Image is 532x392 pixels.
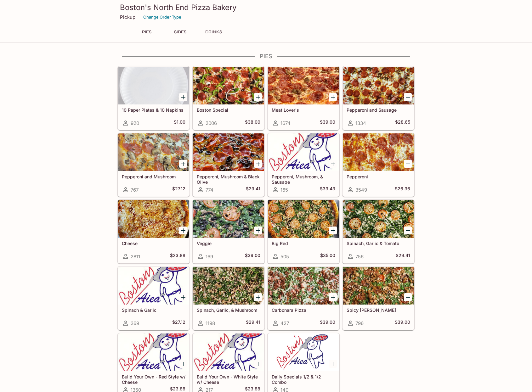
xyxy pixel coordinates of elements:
[320,319,335,327] h5: $39.00
[122,174,185,179] h5: Pepperoni and Mushroom
[272,107,335,113] h5: Meat Lover's
[268,200,339,263] a: Big Red505$35.00
[197,374,260,384] h5: Build Your Own - White Style w/ Cheese
[280,320,289,326] span: 427
[347,174,410,179] h5: Pepperoni
[254,160,262,168] button: Add Pepperoni, Mushroom & Black Olive
[320,119,335,127] h5: $39.00
[118,266,190,330] a: Spinach & Garlic369$27.12
[396,253,410,260] h5: $29.41
[122,374,185,384] h5: Build Your Own - Red Style w/ Cheese
[133,28,161,36] button: PIES
[254,227,262,234] button: Add Veggie
[268,67,339,104] div: Meat Lover's
[206,254,213,260] span: 169
[131,254,140,260] span: 2811
[197,307,260,313] h5: Spinach, Garlic, & Mushroom
[329,227,337,234] button: Add Big Red
[245,253,260,260] h5: $39.00
[118,267,189,305] div: Spinach & Garlic
[131,120,139,126] span: 920
[355,320,364,326] span: 796
[120,14,135,20] p: Pickup
[118,200,189,238] div: Cheese
[193,67,264,104] div: Boston Special
[118,333,189,371] div: Build Your Own - Red Style w/ Cheese
[404,227,412,234] button: Add Spinach, Garlic & Tomato
[118,67,189,104] div: 10 Paper Plates & 10 Napkins
[122,307,185,313] h5: Spinach & Garlic
[272,374,335,384] h5: Daily Specials 1/2 & 1/2 Combo
[342,200,414,263] a: Spinach, Garlic & Tomato756$29.41
[342,266,414,330] a: Spicy [PERSON_NAME]796$39.00
[355,120,366,126] span: 1334
[206,120,217,126] span: 2006
[268,266,339,330] a: Carbonara Pizza427$39.00
[268,66,339,130] a: Meat Lover's1674$39.00
[122,107,185,113] h5: 10 Paper Plates & 10 Napkins
[355,254,364,260] span: 756
[193,66,264,130] a: Boston Special2006$38.00
[329,160,337,168] button: Add Pepperoni, Mushroom, & Sausage
[355,187,367,193] span: 3549
[197,241,260,246] h5: Veggie
[118,66,190,130] a: 10 Paper Plates & 10 Napkins920$1.00
[395,186,410,193] h5: $26.36
[197,107,260,113] h5: Boston Special
[254,93,262,101] button: Add Boston Special
[404,160,412,168] button: Add Pepperoni
[404,293,412,301] button: Add Spicy Jenny
[329,293,337,301] button: Add Carbonara Pizza
[268,333,339,371] div: Daily Specials 1/2 & 1/2 Combo
[174,119,185,127] h5: $1.00
[117,53,415,60] h4: PIES
[272,307,335,313] h5: Carbonara Pizza
[172,319,185,327] h5: $27.12
[193,266,264,330] a: Spinach, Garlic, & Mushroom1198$29.41
[343,67,414,104] div: Pepperoni and Sausage
[179,227,187,234] button: Add Cheese
[118,133,190,197] a: Pepperoni and Mushroom767$27.12
[206,187,213,193] span: 774
[120,3,412,12] h3: Boston's North End Pizza Bakery
[343,200,414,238] div: Spinach, Garlic & Tomato
[131,320,139,326] span: 369
[342,66,414,130] a: Pepperoni and Sausage1334$28.65
[268,267,339,305] div: Carbonara Pizza
[254,360,262,368] button: Add Build Your Own - White Style w/ Cheese
[206,320,215,326] span: 1198
[246,319,260,327] h5: $29.41
[122,241,185,246] h5: Cheese
[342,133,414,197] a: Pepperoni3549$26.36
[199,28,228,36] button: DRINKS
[404,93,412,101] button: Add Pepperoni and Sausage
[347,307,410,313] h5: Spicy [PERSON_NAME]
[268,200,339,238] div: Big Red
[320,186,335,193] h5: $33.43
[131,187,139,193] span: 767
[272,174,335,184] h5: Pepperoni, Mushroom, & Sausage
[254,293,262,301] button: Add Spinach, Garlic, & Mushroom
[268,133,339,171] div: Pepperoni, Mushroom, & Sausage
[193,133,264,171] div: Pepperoni, Mushroom & Black Olive
[193,333,264,371] div: Build Your Own - White Style w/ Cheese
[395,119,410,127] h5: $28.65
[179,160,187,168] button: Add Pepperoni and Mushroom
[179,93,187,101] button: Add 10 Paper Plates & 10 Napkins
[140,12,184,22] button: Change Order Type
[172,186,185,193] h5: $27.12
[272,241,335,246] h5: Big Red
[166,28,194,36] button: SIDES
[170,253,185,260] h5: $23.88
[118,200,190,263] a: Cheese2811$23.88
[395,319,410,327] h5: $39.00
[193,133,264,197] a: Pepperoni, Mushroom & Black Olive774$29.41
[280,120,291,126] span: 1674
[320,253,335,260] h5: $35.00
[245,119,260,127] h5: $38.00
[347,107,410,113] h5: Pepperoni and Sausage
[280,187,288,193] span: 165
[343,267,414,305] div: Spicy Jenny
[246,186,260,193] h5: $29.41
[193,200,264,238] div: Veggie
